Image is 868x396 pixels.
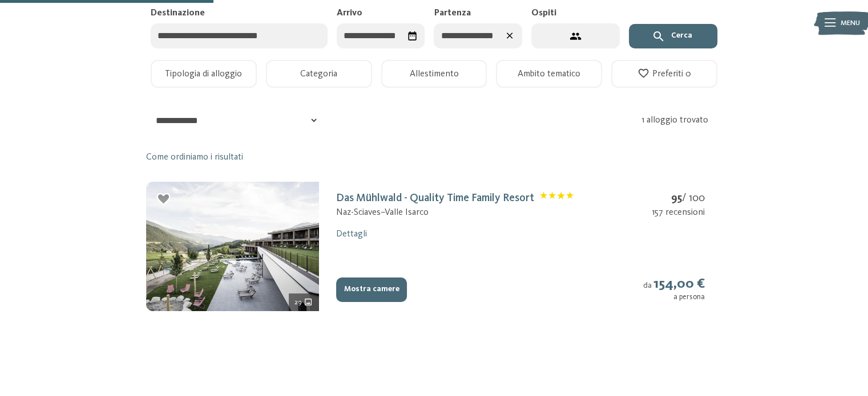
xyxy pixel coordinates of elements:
strong: 95 [671,193,682,204]
a: Dettagli [336,230,367,239]
button: Cerca [629,24,717,49]
button: Tipologia di alloggio [151,60,257,88]
span: Ospiti [531,9,556,18]
div: Naz-Sciaves – Valle Isarco [336,206,574,219]
div: 29 ulteriori immagini [289,293,319,311]
a: Das Mühlwald - Quality Time Family ResortClassificazione: 4 stelle [336,193,574,204]
a: Come ordiniamo i risultati [146,151,243,164]
div: / 100 [652,191,705,206]
button: 3 ospiti – 1 camera [531,23,620,49]
button: Categoria [266,60,372,88]
svg: 3 ospiti – 1 camera [570,30,582,42]
svg: 29 ulteriori immagini [304,297,313,307]
span: Arrivo [337,9,362,18]
span: Classificazione: 4 stelle [540,191,574,206]
div: Aggiungi ai preferiti [155,191,172,207]
button: Mostra camere [336,277,407,303]
div: Azzera le date [500,26,519,45]
div: 157 recensioni [652,206,705,219]
div: Seleziona data [403,26,422,45]
div: a persona [643,293,705,302]
button: Preferiti 0 [611,60,717,88]
strong: 154,00 € [653,277,705,291]
button: Allestimento [381,60,487,88]
span: 29 [294,297,302,308]
div: 1 alloggio trovato [641,114,721,126]
span: Partenza [434,9,470,18]
span: Destinazione [151,9,205,18]
div: da [643,276,705,302]
img: mss_renderimg.php [146,182,319,311]
button: Ambito tematico [496,60,602,88]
